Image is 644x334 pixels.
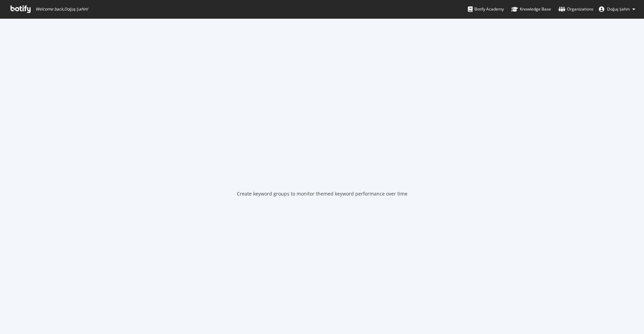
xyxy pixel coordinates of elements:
div: animation [298,155,346,180]
div: Organizations [558,6,593,13]
span: Welcome back, Doğuş Şahin ! [36,6,88,12]
div: Botify Academy [468,6,504,13]
span: Doğuş Şahin [607,6,630,12]
button: Doğuş Şahin [593,4,641,15]
div: Create keyword groups to monitor themed keyword performance over time [237,190,408,197]
div: Knowledge Base [511,6,551,13]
